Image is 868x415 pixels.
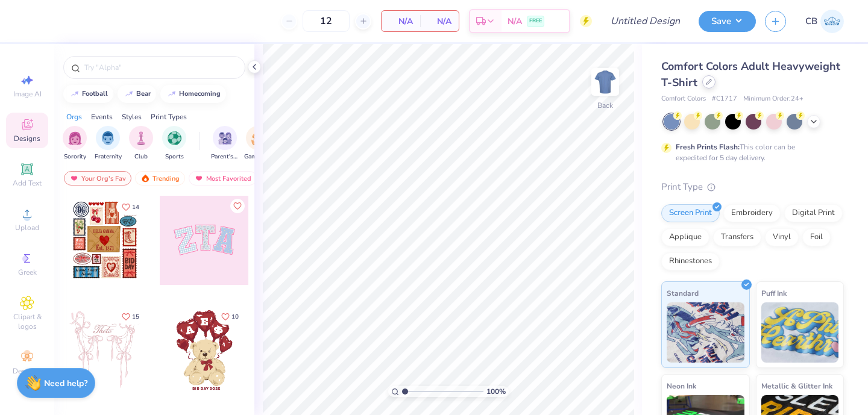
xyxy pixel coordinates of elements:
[129,126,153,161] button: filter button
[389,15,413,28] span: N/A
[244,126,272,161] div: filter for Game Day
[713,228,761,246] div: Transfers
[211,126,239,161] div: filter for Parent's Weekend
[251,131,265,145] img: Game Day Image
[162,126,186,161] button: filter button
[743,94,804,104] span: Minimum Order: 24 +
[667,287,699,299] span: Standard
[761,302,839,363] img: Puff Ink
[189,171,257,186] div: Most Favorited
[63,126,87,161] div: filter for Sorority
[667,302,744,363] img: Standard
[661,59,840,90] span: Comfort Colors Adult Heavyweight T-Shirt
[179,90,221,97] div: homecoming
[699,11,756,32] button: Save
[244,126,272,161] button: filter button
[244,152,272,161] span: Game Day
[64,152,86,161] span: Sorority
[63,85,113,103] button: football
[601,9,690,33] input: Untitled Design
[44,378,87,389] strong: Need help?
[529,17,542,25] span: FREE
[216,308,244,325] button: Like
[211,126,239,161] button: filter button
[805,14,817,28] span: CB
[667,379,696,392] span: Neon Ink
[134,131,148,145] img: Club Image
[15,223,39,232] span: Upload
[661,252,720,270] div: Rhinestones
[129,126,153,161] div: filter for Club
[70,90,80,98] img: trend_line.gif
[230,199,245,213] button: Like
[132,314,139,320] span: 15
[134,152,148,161] span: Club
[124,90,134,98] img: trend_line.gif
[13,89,42,99] span: Image AI
[303,10,350,32] input: – –
[95,126,122,161] button: filter button
[661,94,706,104] span: Comfort Colors
[95,126,122,161] div: filter for Fraternity
[18,267,37,277] span: Greek
[6,312,48,331] span: Clipart & logos
[122,111,142,122] div: Styles
[712,94,737,104] span: # C1717
[761,287,787,299] span: Puff Ink
[784,204,843,222] div: Digital Print
[91,111,113,122] div: Events
[162,126,186,161] div: filter for Sports
[136,90,151,97] div: bear
[661,228,709,246] div: Applique
[661,180,844,194] div: Print Type
[231,314,239,320] span: 10
[116,199,145,215] button: Like
[95,152,122,161] span: Fraternity
[805,10,844,33] a: CB
[14,134,40,143] span: Designs
[151,111,187,122] div: Print Types
[69,174,79,183] img: most_fav.gif
[13,366,42,376] span: Decorate
[13,178,42,188] span: Add Text
[820,10,844,33] img: Caroline Beach
[168,131,181,145] img: Sports Image
[676,142,824,163] div: This color can be expedited for 5 day delivery.
[135,171,185,186] div: Trending
[160,85,226,103] button: homecoming
[64,171,131,186] div: Your Org's Fav
[66,111,82,122] div: Orgs
[765,228,799,246] div: Vinyl
[661,204,720,222] div: Screen Print
[761,379,832,392] span: Metallic & Glitter Ink
[723,204,781,222] div: Embroidery
[101,131,115,145] img: Fraternity Image
[218,131,232,145] img: Parent's Weekend Image
[597,100,613,111] div: Back
[132,204,139,210] span: 14
[427,15,451,28] span: N/A
[508,15,522,28] span: N/A
[676,142,740,152] strong: Fresh Prints Flash:
[82,90,108,97] div: football
[486,386,506,397] span: 100 %
[194,174,204,183] img: most_fav.gif
[593,70,617,94] img: Back
[165,152,184,161] span: Sports
[118,85,156,103] button: bear
[167,90,177,98] img: trend_line.gif
[116,308,145,325] button: Like
[802,228,831,246] div: Foil
[211,152,239,161] span: Parent's Weekend
[83,61,237,73] input: Try "Alpha"
[68,131,82,145] img: Sorority Image
[63,126,87,161] button: filter button
[140,174,150,183] img: trending.gif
